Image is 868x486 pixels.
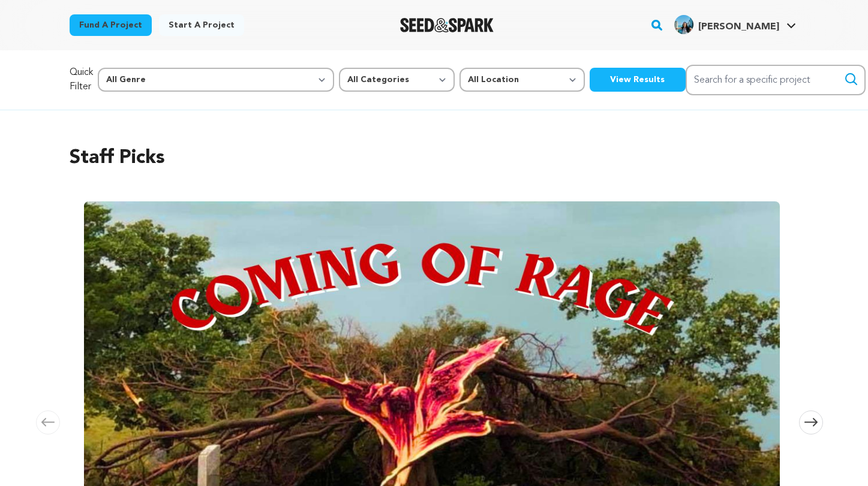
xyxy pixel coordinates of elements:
img: 06945a0e885cf58c.jpg [674,15,693,34]
a: Luisa B.'s Profile [672,13,798,34]
span: [PERSON_NAME] [698,22,779,32]
img: Seed&Spark Logo Dark Mode [400,18,494,32]
a: Seed&Spark Homepage [400,18,494,32]
input: Search for a specific project [686,65,866,95]
button: View Results [590,68,686,92]
h2: Staff Picks [70,144,799,173]
div: Luisa B.'s Profile [674,15,779,34]
p: Quick Filter [70,65,93,94]
a: Fund a project [70,14,152,36]
a: Start a project [159,14,244,36]
span: Luisa B.'s Profile [672,13,798,38]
